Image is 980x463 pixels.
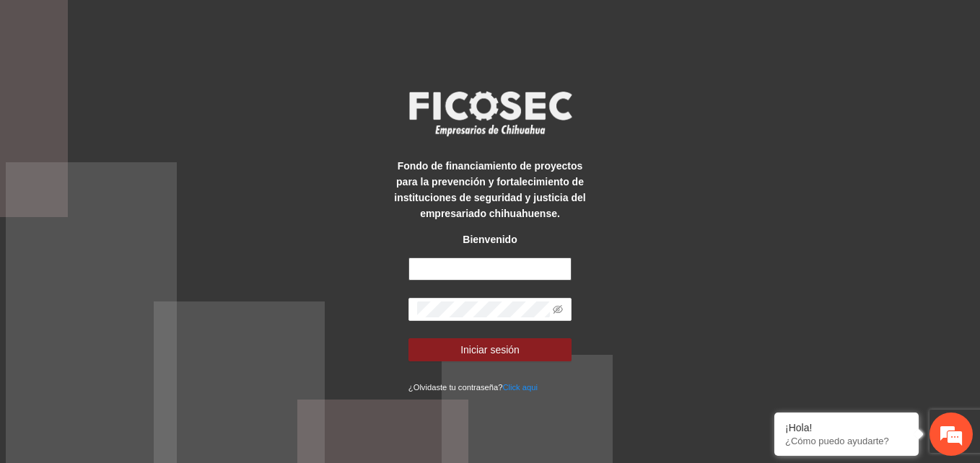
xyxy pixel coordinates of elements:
[408,383,538,392] small: ¿Olvidaste tu contraseña?
[785,422,908,433] div: ¡Hola!
[400,87,580,140] img: logo
[785,436,908,446] p: ¿Cómo puedo ayudarte?
[408,338,572,361] button: Iniciar sesión
[553,304,563,314] span: eye-invisible
[394,160,585,219] strong: Fondo de financiamiento de proyectos para la prevención y fortalecimiento de instituciones de seg...
[460,342,520,358] span: Iniciar sesión
[463,234,517,245] strong: Bienvenido
[502,383,538,392] a: Click aqui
